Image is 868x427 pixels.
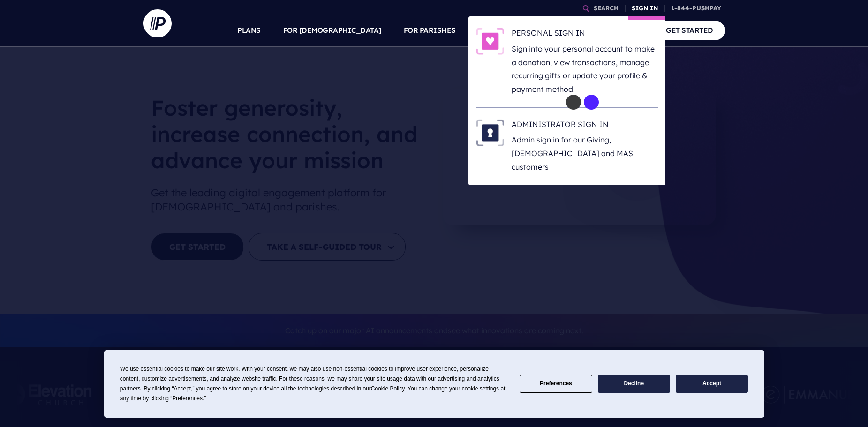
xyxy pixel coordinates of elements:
img: PERSONAL SIGN IN - Illustration [476,28,504,55]
h6: PERSONAL SIGN IN [512,28,658,42]
button: Preferences [520,375,592,393]
a: COMPANY [597,14,632,47]
p: Admin sign in for our Giving, [DEMOGRAPHIC_DATA] and MAS customers [512,133,658,173]
span: Cookie Policy [371,385,405,392]
img: ADMINISTRATOR SIGN IN - Illustration [476,119,504,146]
a: GET STARTED [654,21,725,40]
button: Accept [676,375,748,393]
h6: ADMINISTRATOR SIGN IN [512,119,658,133]
a: SOLUTIONS [478,14,520,47]
a: ADMINISTRATOR SIGN IN - Illustration ADMINISTRATOR SIGN IN Admin sign in for our Giving, [DEMOGRA... [476,119,658,174]
a: FOR [DEMOGRAPHIC_DATA] [283,14,381,47]
a: PERSONAL SIGN IN - Illustration PERSONAL SIGN IN Sign into your personal account to make a donati... [476,28,658,96]
div: Cookie Consent Prompt [104,350,764,418]
p: Sign into your personal account to make a donation, view transactions, manage recurring gifts or ... [512,42,658,96]
span: Preferences [172,395,203,402]
a: FOR PARISHES [404,14,456,47]
button: Decline [598,375,670,393]
a: EXPLORE [542,14,575,47]
a: PLANS [237,14,261,47]
div: We use essential cookies to make our site work. With your consent, we may also use non-essential ... [120,364,508,404]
